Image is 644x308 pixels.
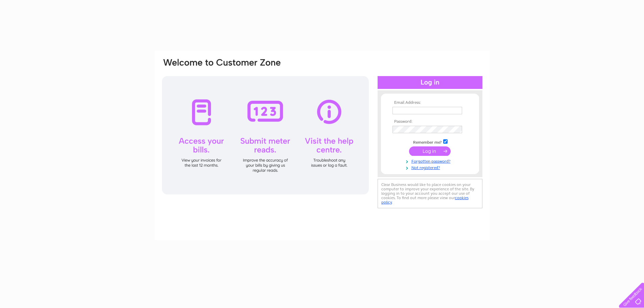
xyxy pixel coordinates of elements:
input: Submit [409,146,451,156]
div: Clear Business would like to place cookies on your computer to improve your experience of the sit... [378,179,482,208]
td: Remember me? [391,138,469,145]
a: Not registered? [392,164,469,170]
th: Password: [391,119,469,124]
a: cookies policy [381,195,469,205]
a: Forgotten password? [392,158,469,164]
th: Email Address: [391,100,469,105]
